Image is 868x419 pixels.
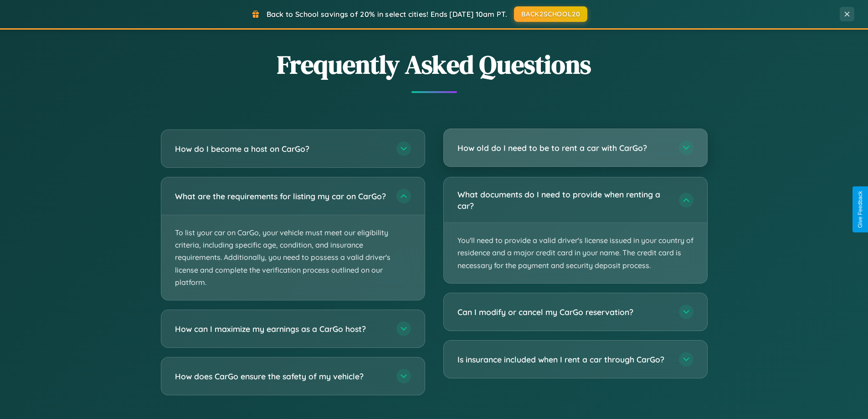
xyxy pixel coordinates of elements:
[161,215,425,300] p: To list your car on CarGo, your vehicle must meet our eligibility criteria, including specific ag...
[444,223,707,283] p: You'll need to provide a valid driver's license issued in your country of residence and a major c...
[457,189,670,211] h3: What documents do I need to provide when renting a car?
[857,191,863,228] div: Give Feedback
[175,371,387,382] h3: How does CarGo ensure the safety of my vehicle?
[457,306,670,318] h3: Can I modify or cancel my CarGo reservation?
[175,143,387,155] h3: How do I become a host on CarGo?
[457,142,670,154] h3: How old do I need to be to rent a car with CarGo?
[175,323,387,335] h3: How can I maximize my earnings as a CarGo host?
[161,47,708,82] h2: Frequently Asked Questions
[267,10,507,19] span: Back to School savings of 20% in select cities! Ends [DATE] 10am PT.
[514,6,587,22] button: BACK2SCHOOL20
[175,191,387,202] h3: What are the requirements for listing my car on CarGo?
[457,354,670,365] h3: Is insurance included when I rent a car through CarGo?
